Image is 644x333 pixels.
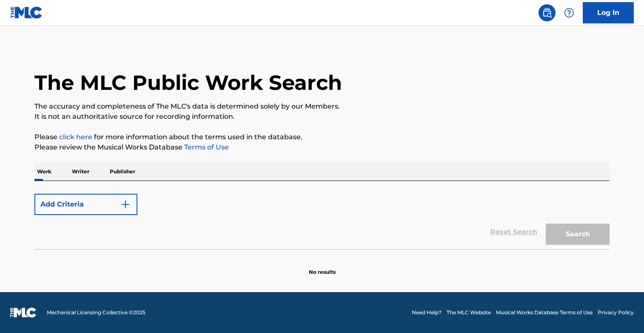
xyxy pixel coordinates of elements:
a: Musical Works Database Terms of Use [496,309,593,316]
p: No results [309,258,336,276]
span: Mechanical Licensing Collective © 2025 [47,309,145,316]
a: Privacy Policy [598,309,634,316]
a: Log In [583,2,634,23]
img: help [564,8,574,18]
a: Need Help? [412,309,442,316]
img: logo [10,307,37,318]
button: Add Criteria [34,194,137,215]
form: Search Form [34,189,610,249]
h1: The MLC Public Work Search [34,70,342,95]
p: It is not an authoritative source for recording information. [34,112,610,122]
a: click here [59,133,92,141]
p: The accuracy and completeness of The MLC's data is determined solely by our Members. [34,101,610,112]
a: Terms of Use [182,143,229,151]
a: Public Search [539,4,556,21]
p: Please for more information about the terms used in the database. [34,132,610,142]
img: search [542,8,552,18]
div: Help [561,4,578,21]
p: Writer [69,163,92,181]
p: Publisher [107,163,138,181]
a: The MLC Website [447,309,491,316]
p: Work [34,163,54,181]
img: MLC Logo [10,6,43,19]
img: 9d2ae6d4665cec9f34b9.svg [120,199,131,210]
p: Please review the Musical Works Database [34,142,610,152]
